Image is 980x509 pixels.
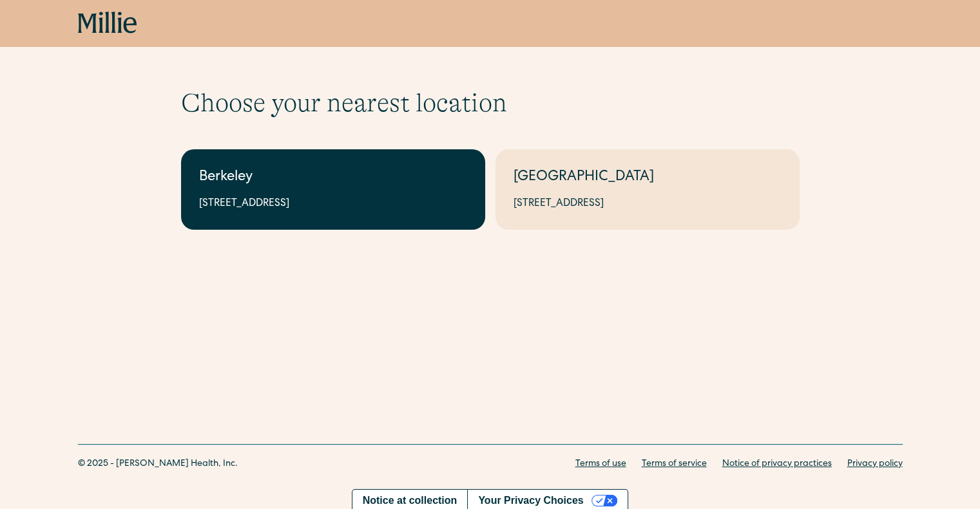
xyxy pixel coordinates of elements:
div: [STREET_ADDRESS] [199,196,467,212]
a: Terms of service [642,458,707,471]
a: Terms of use [575,458,626,471]
div: [GEOGRAPHIC_DATA] [514,167,782,189]
a: Notice of privacy practices [722,458,832,471]
a: Privacy policy [847,458,903,471]
div: © 2025 - [PERSON_NAME] Health, Inc. [78,458,238,471]
div: [STREET_ADDRESS] [514,196,782,212]
a: [GEOGRAPHIC_DATA][STREET_ADDRESS] [495,149,800,230]
a: Berkeley[STREET_ADDRESS] [181,149,485,230]
h1: Choose your nearest location [181,88,800,118]
div: Berkeley [199,167,467,189]
a: home [78,12,137,35]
